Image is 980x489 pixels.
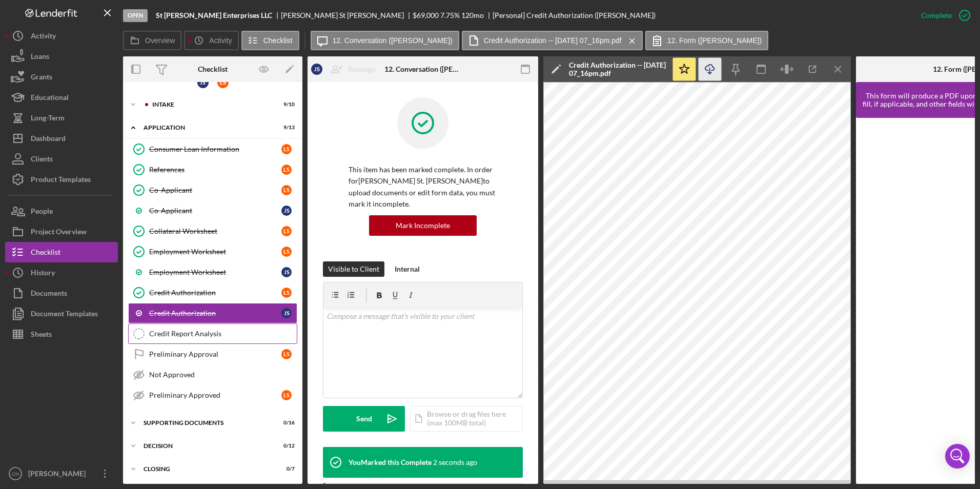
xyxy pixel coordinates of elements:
div: Open [123,9,148,22]
div: Consumer Loan Information [149,145,281,153]
div: Credit Report Analysis [149,330,297,338]
div: L S [281,247,292,257]
a: Consumer Loan InformationLS [128,139,297,159]
a: Co-ApplicantJS [128,200,297,221]
button: Overview [123,31,181,50]
div: L S [281,144,292,154]
div: J S [311,64,322,75]
label: Checklist [263,36,293,45]
button: CH[PERSON_NAME] [5,463,118,484]
div: Visible to Client [328,261,379,277]
button: 12. Conversation ([PERSON_NAME]) [311,31,459,50]
text: CH [12,471,19,477]
div: Preliminary Approval [149,350,281,358]
label: Credit Authorization -- [DATE] 07_16pm.pdf [484,36,622,45]
div: Not Approved [149,371,297,379]
div: [Personal] Credit Authorization ([PERSON_NAME]) [493,11,656,19]
div: Credit Authorization [149,289,281,297]
div: Supporting Documents [144,420,269,426]
div: Send [356,406,372,432]
div: L S [281,288,292,298]
div: Decision [144,443,269,449]
div: L S [281,226,292,236]
div: L S [281,165,292,175]
label: 12. Conversation ([PERSON_NAME]) [333,36,453,45]
label: Overview [145,36,175,45]
div: Sheets [31,324,52,347]
div: 120 mo [461,11,484,19]
div: [PERSON_NAME] St [PERSON_NAME] [281,11,413,19]
div: Open Intercom Messenger [945,444,970,468]
div: References [149,166,281,174]
time: 2025-09-29 13:54 [433,458,477,466]
button: Activity [184,31,238,50]
div: L S [281,349,292,359]
button: 12. Form ([PERSON_NAME]) [645,31,768,50]
div: L S [281,390,292,400]
div: Credit Authorization -- [DATE] 07_16pm.pdf [569,61,666,77]
div: Reassign [348,59,376,79]
a: Co-ApplicantLS [128,180,297,200]
div: Preliminary Approved [149,391,281,399]
div: 7.75 % [440,11,460,19]
span: $69,000 [413,11,439,19]
div: Complete [921,5,952,26]
a: Preliminary ApprovedLS [128,385,297,405]
div: 9 / 13 [276,125,295,131]
a: ReferencesLS [128,159,297,180]
div: 0 / 12 [276,443,295,449]
div: 0 / 16 [276,420,295,426]
div: Intake [152,101,269,108]
div: L S [217,77,229,88]
button: Complete [911,5,975,26]
div: L S [281,185,292,195]
p: This item has been marked complete. In order for [PERSON_NAME] St. [PERSON_NAME] to upload docume... [349,164,497,210]
a: Collateral WorksheetLS [128,221,297,241]
label: 12. Form ([PERSON_NAME]) [667,36,762,45]
div: Collateral Worksheet [149,227,281,235]
div: 0 / 7 [276,466,295,472]
div: You Marked this Complete [349,458,432,466]
button: Mark Incomplete [369,215,477,236]
div: Checklist [198,65,228,73]
button: Send [323,406,405,432]
div: J S [197,77,209,88]
div: J S [281,308,292,318]
button: Visible to Client [323,261,384,277]
button: Checklist [241,31,299,50]
div: Co-Applicant [149,207,281,215]
a: Credit AuthorizationLS [128,282,297,303]
a: Employment WorksheetJS [128,262,297,282]
label: Activity [209,36,232,45]
button: Credit Authorization -- [DATE] 07_16pm.pdf [462,31,643,50]
div: 9 / 10 [276,101,295,108]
